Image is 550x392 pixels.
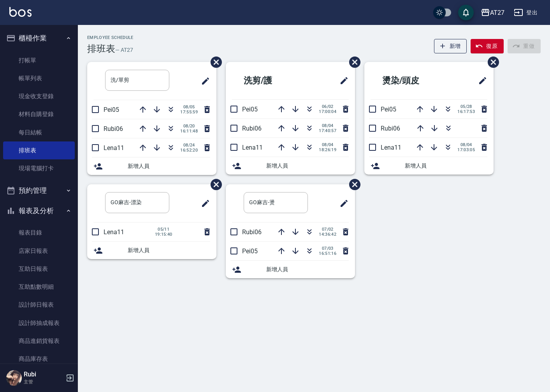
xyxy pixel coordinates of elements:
input: 排版標題 [105,70,169,91]
a: 材料自購登錄 [3,105,75,123]
a: 打帳單 [3,51,75,69]
a: 現金收支登錄 [3,87,75,105]
a: 設計師日報表 [3,296,75,314]
span: 16:51:16 [319,251,336,256]
h2: 燙染/頭皮 [371,67,452,95]
span: 刪除班表 [343,51,362,74]
span: 05/28 [457,104,475,109]
span: Rubi06 [381,125,400,132]
span: 修改班表的標題 [473,71,487,90]
span: 16:11:48 [180,129,198,134]
button: 櫃檯作業 [3,28,75,48]
span: 08/24 [180,143,198,148]
span: Pei05 [242,106,258,113]
div: 新增人員 [364,157,494,175]
span: Lena11 [104,144,124,152]
span: Rubi06 [104,125,123,132]
div: AT27 [490,8,504,18]
p: 主管 [24,378,63,385]
img: Logo [9,7,32,17]
span: Pei05 [104,106,119,113]
a: 排班表 [3,141,75,159]
a: 帳單列表 [3,69,75,87]
button: 登出 [511,5,541,20]
span: 刪除班表 [343,173,362,196]
a: 現場電腦打卡 [3,159,75,177]
h2: Employee Schedule [87,35,134,40]
span: 19:15:40 [155,232,172,237]
span: Lena11 [242,144,263,151]
span: 06/02 [319,104,336,109]
h6: — AT27 [115,46,133,54]
span: Rubi06 [242,125,262,132]
span: 08/20 [180,124,198,129]
span: 08/05 [180,104,198,109]
span: Pei05 [381,106,396,113]
span: Rubi06 [242,228,262,236]
span: Pei05 [242,247,258,255]
span: 05/11 [155,227,172,232]
span: 07/02 [319,227,336,232]
input: 排版標題 [244,192,308,213]
a: 商品進銷貨報表 [3,332,75,350]
span: 新增人員 [128,162,210,170]
div: 新增人員 [226,261,355,278]
span: 16:17:53 [457,109,475,114]
span: 新增人員 [128,246,210,254]
span: 刪除班表 [205,173,223,196]
span: 17:40:57 [319,128,336,133]
a: 設計師抽成報表 [3,314,75,332]
span: 修改班表的標題 [196,72,210,90]
div: 新增人員 [226,157,355,175]
span: Lena11 [104,228,124,236]
span: 16:52:20 [180,148,198,153]
h2: 洗剪/護 [232,67,309,95]
span: 刪除班表 [482,51,500,74]
span: 14:36:42 [319,232,336,237]
button: 預約管理 [3,180,75,201]
h5: Rubi [24,371,63,378]
span: 刪除班表 [205,51,223,74]
span: 18:26:19 [319,147,336,152]
a: 報表目錄 [3,224,75,242]
input: 排版標題 [105,192,169,213]
span: 08/04 [319,142,336,147]
span: 修改班表的標題 [335,71,349,90]
span: 17:00:04 [319,109,336,114]
button: 復原 [471,39,504,53]
span: 修改班表的標題 [335,194,349,213]
span: 新增人員 [266,162,349,170]
a: 互助點數明細 [3,278,75,296]
button: save [458,5,474,20]
img: Person [6,370,22,386]
a: 商品庫存表 [3,350,75,368]
span: 17:55:59 [180,109,198,115]
span: Lena11 [381,144,401,151]
div: 新增人員 [87,157,216,175]
span: 08/04 [319,123,336,128]
a: 店家日報表 [3,242,75,260]
button: 報表及分析 [3,201,75,221]
div: 新增人員 [87,242,216,259]
span: 08/04 [457,142,475,147]
span: 07/03 [319,246,336,251]
h3: 排班表 [87,43,115,54]
span: 新增人員 [266,265,349,274]
a: 互助日報表 [3,260,75,278]
button: AT27 [478,5,508,21]
button: 新增 [434,39,467,53]
a: 每日結帳 [3,124,75,141]
span: 新增人員 [405,162,487,170]
span: 修改班表的標題 [196,194,210,213]
span: 17:03:05 [457,147,475,152]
